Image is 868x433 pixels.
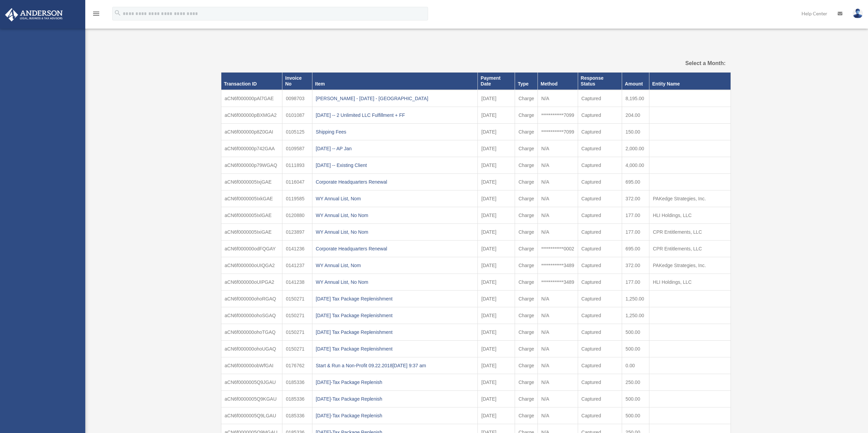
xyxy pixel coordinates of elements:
td: 0141236 [282,240,312,257]
td: 8,195.00 [622,90,649,107]
td: 0176762 [282,357,312,374]
td: [DATE] [478,357,515,374]
td: Captured [578,374,622,390]
div: [PERSON_NAME] - [DATE] - [GEOGRAPHIC_DATA] [316,94,474,103]
td: Charge [515,223,538,240]
div: [DATE]-Tax Package Replenish [316,394,474,404]
td: Captured [578,324,622,340]
td: aCN6f0000005IxlGAE [221,207,282,223]
td: [DATE] [478,107,515,123]
td: Charge [515,107,538,123]
img: Anderson Advisors Platinum Portal [3,8,65,21]
td: [DATE] [478,240,515,257]
td: Charge [515,190,538,207]
a: menu [92,12,100,18]
td: aCN6f000000p742GAA [221,140,282,157]
div: WY Annual List, No Nom [316,277,474,287]
td: Captured [578,257,622,274]
td: [DATE] [478,190,515,207]
td: Captured [578,173,622,190]
div: [DATE] Tax Package Replenishment [316,294,474,304]
td: 0185336 [282,407,312,424]
td: 2,000.00 [622,140,649,157]
div: [DATE] Tax Package Replenishment [316,327,474,337]
td: Charge [515,274,538,290]
td: 500.00 [622,390,649,407]
th: Invoice No [282,73,312,90]
div: WY Annual List, No Nom [316,211,474,220]
td: aCN6f000000p8Z0GAI [221,123,282,140]
td: 500.00 [622,324,649,340]
td: Captured [578,290,622,307]
td: Charge [515,257,538,274]
td: 177.00 [622,207,649,223]
td: HLI Holdings, LLC [649,207,731,223]
td: aCN6f0000005IxiGAE [221,223,282,240]
td: aCN6f000000oUIPGA2 [221,274,282,290]
td: 0116047 [282,173,312,190]
td: [DATE] [478,307,515,324]
td: aCN6f000000obWfGAI [221,357,282,374]
td: 372.00 [622,190,649,207]
td: 695.00 [622,173,649,190]
td: [DATE] [478,290,515,307]
td: aCN6f0000005Q9KGAU [221,390,282,407]
td: Charge [515,173,538,190]
td: 0150271 [282,340,312,357]
td: Captured [578,140,622,157]
td: aCN6f000000p79WGAQ [221,157,282,173]
div: WY Annual List, Nom [316,261,474,270]
th: Transaction ID [221,73,282,90]
td: aCN6f0000005IxkGAE [221,190,282,207]
label: Select a Month: [651,59,725,68]
td: 0185336 [282,374,312,390]
div: [DATE] -- AP Jan [316,144,474,153]
div: WY Annual List, No Nom [316,227,474,237]
div: Corporate Headquarters Renewal [316,177,474,187]
td: Captured [578,307,622,324]
td: 250.00 [622,374,649,390]
td: [DATE] [478,274,515,290]
td: 500.00 [622,340,649,357]
td: aCN6f000000oUIQGA2 [221,257,282,274]
td: N/A [538,340,578,357]
th: Payment Date [478,73,515,90]
th: Method [538,73,578,90]
td: 0123897 [282,223,312,240]
td: 1,250.00 [622,307,649,324]
td: Captured [578,207,622,223]
td: aCN6f000000ohoTGAQ [221,324,282,340]
td: N/A [538,140,578,157]
td: 0141238 [282,274,312,290]
td: 0150271 [282,307,312,324]
td: [DATE] [478,324,515,340]
td: 0185336 [282,390,312,407]
td: CPR Entitlements, LLC [649,223,731,240]
td: 0101087 [282,107,312,123]
td: 372.00 [622,257,649,274]
td: 0105125 [282,123,312,140]
td: Captured [578,190,622,207]
div: Shipping Fees [316,127,474,137]
th: Type [515,73,538,90]
td: aCN6f0000005IxjGAE [221,173,282,190]
td: 0150271 [282,324,312,340]
td: 204.00 [622,107,649,123]
i: search [114,9,121,17]
td: Charge [515,390,538,407]
td: PAKedge Strategies, Inc. [649,257,731,274]
td: aCN6f000000pAl7GAE [221,90,282,107]
td: 695.00 [622,240,649,257]
td: [DATE] [478,173,515,190]
td: [DATE] [478,207,515,223]
td: Charge [515,340,538,357]
td: N/A [538,290,578,307]
td: N/A [538,157,578,173]
div: [DATE]-Tax Package Replenish [316,411,474,420]
td: Captured [578,407,622,424]
td: 0109587 [282,140,312,157]
td: N/A [538,407,578,424]
div: [DATE] -- 2 Unlimited LLC Fulfillment + FF [316,110,474,120]
td: Charge [515,123,538,140]
td: Captured [578,357,622,374]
